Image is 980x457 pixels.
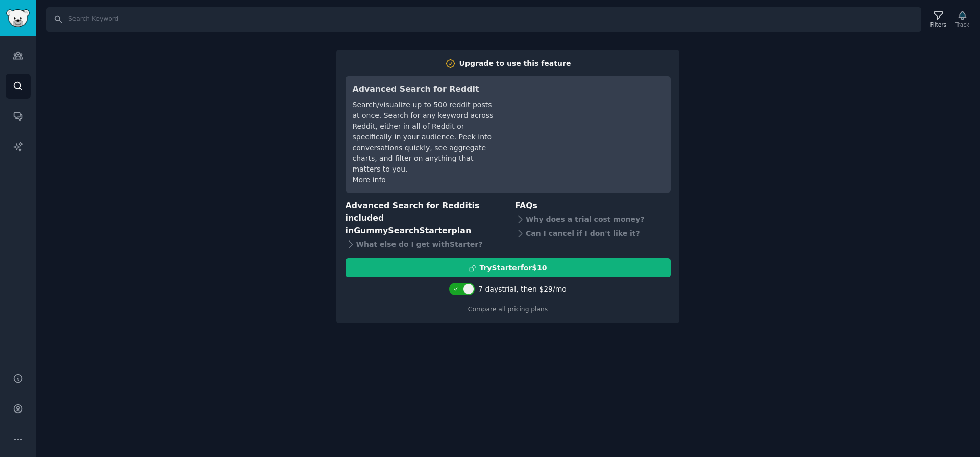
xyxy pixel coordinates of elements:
[346,200,501,237] h3: Advanced Search for Reddit is included in plan
[930,21,946,28] div: Filters
[468,306,548,313] a: Compare all pricing plans
[515,226,671,240] div: Can I cancel if I don't like it?
[354,226,451,235] span: GummySearch Starter
[6,9,30,27] img: GummySearch logo
[510,83,664,160] iframe: YouTube video player
[479,262,547,273] div: Try Starter for $10
[353,83,496,96] h3: Advanced Search for Reddit
[346,258,671,277] button: TryStarterfor$10
[459,58,571,69] div: Upgrade to use this feature
[46,7,921,32] input: Search Keyword
[515,212,671,226] div: Why does a trial cost money?
[353,100,496,175] div: Search/visualize up to 500 reddit posts at once. Search for any keyword across Reddit, either in ...
[353,176,386,184] a: More info
[478,284,567,295] div: 7 days trial, then $ 29 /mo
[346,237,501,251] div: What else do I get with Starter ?
[515,200,671,212] h3: FAQs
